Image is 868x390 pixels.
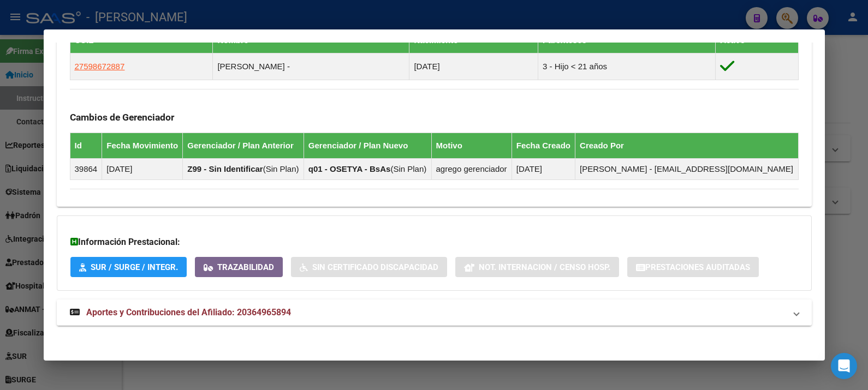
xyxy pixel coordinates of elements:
td: [DATE] [102,159,183,180]
td: ( ) [304,159,431,180]
strong: q01 - OSETYA - BsAs [308,164,391,173]
span: Trazabilidad [217,262,274,272]
button: Not. Internacion / Censo Hosp. [455,257,619,277]
h3: Información Prestacional: [70,236,798,249]
div: Open Intercom Messenger [831,353,857,379]
span: Prestaciones Auditadas [645,262,750,272]
td: agrego gerenciador [431,159,512,180]
td: [PERSON_NAME] - [213,53,409,80]
th: Gerenciador / Plan Anterior [183,133,304,159]
span: Aportes y Contribuciones del Afiliado: 20364965894 [86,307,291,317]
td: ( ) [183,159,304,180]
span: 27598672887 [75,62,125,71]
th: Gerenciador / Plan Nuevo [304,133,431,159]
th: Motivo [431,133,512,159]
span: SUR / SURGE / INTEGR. [91,262,178,272]
td: 3 - Hijo < 21 años [538,53,716,80]
span: Sin Plan [266,164,296,173]
span: Sin Certificado Discapacidad [312,262,438,272]
button: Trazabilidad [195,257,283,277]
td: [PERSON_NAME] - [EMAIL_ADDRESS][DOMAIN_NAME] [575,159,798,180]
td: 39864 [70,159,102,180]
button: SUR / SURGE / INTEGR. [70,257,187,277]
th: Creado Por [575,133,798,159]
h3: Cambios de Gerenciador [70,111,799,123]
button: Prestaciones Auditadas [627,257,759,277]
td: [DATE] [409,53,538,80]
th: Fecha Creado [512,133,575,159]
th: Fecha Movimiento [102,133,183,159]
button: Sin Certificado Discapacidad [291,257,447,277]
span: Sin Plan [393,164,424,173]
strong: Z99 - Sin Identificar [187,164,263,173]
mat-expansion-panel-header: Aportes y Contribuciones del Afiliado: 20364965894 [57,299,812,326]
th: Id [70,133,102,159]
td: [DATE] [512,159,575,180]
span: Not. Internacion / Censo Hosp. [479,262,610,272]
